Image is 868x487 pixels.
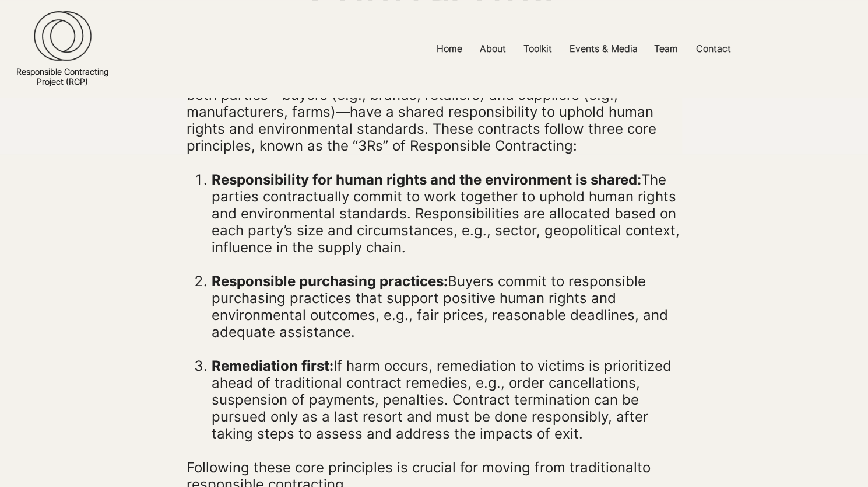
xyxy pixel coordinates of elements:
span: If harm occurs, remediation to victims is prioritized ahead of traditional contract remedies, e.g... [212,357,672,442]
p: Toolkit [518,36,558,62]
span: Following these core principles is crucial for moving from traditional [187,459,637,476]
a: Team [645,36,687,62]
a: Events & Media [561,36,645,62]
span: Responsible purchasing practices: [212,273,448,290]
p: Events & Media [564,36,644,62]
span: The parties contractually commit to work together to uphold human rights and environmental standa... [212,171,680,256]
p: About [474,36,512,62]
nav: Site [299,36,868,62]
a: Toolkit [515,36,561,62]
a: Responsible ContractingProject (RCP) [16,67,108,86]
p: RCP’s mission is to drive better outcomes for people and the planet through better, more Responsi... [187,53,682,154]
p: Contact [690,36,736,62]
span: Remediation first: [212,357,333,374]
span: Responsibility for human rights and the environment is shared: [212,171,641,188]
a: About [471,36,515,62]
a: Contact [687,36,739,62]
a: Home [428,36,471,62]
p: Team [648,36,684,62]
p: Home [431,36,468,62]
span: Buyers commit to responsible purchasing practices that support positive human rights and environm... [212,273,668,340]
